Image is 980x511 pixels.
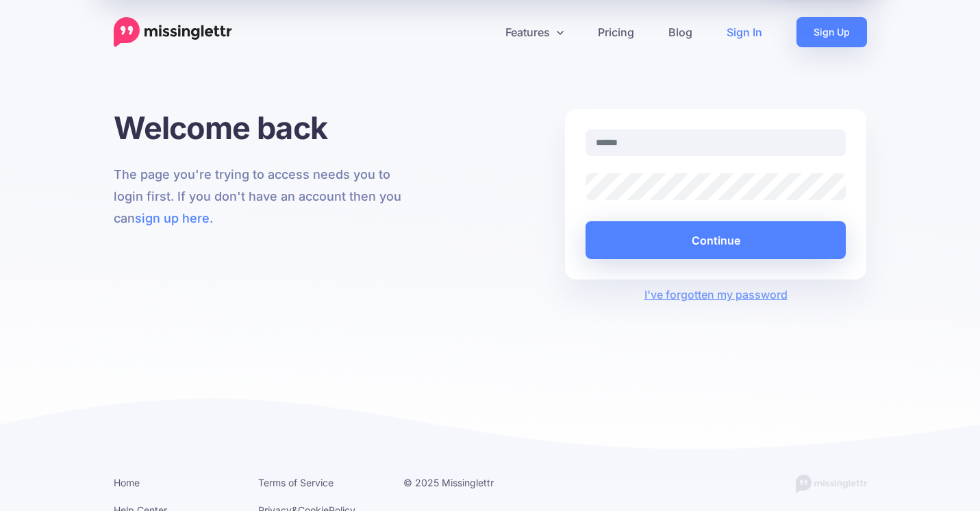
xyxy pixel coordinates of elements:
[114,164,416,229] p: The page you're trying to access needs you to login first. If you don't have an account then you ...
[796,17,867,47] a: Sign Up
[114,109,416,147] h1: Welcome back
[114,477,140,488] a: Home
[403,474,528,491] li: © 2025 Missinglettr
[651,17,709,47] a: Blog
[258,477,334,488] a: Terms of Service
[709,17,779,47] a: Sign In
[135,211,210,225] a: sign up here
[644,288,788,301] a: I've forgotten my password
[488,17,581,47] a: Features
[586,221,846,259] button: Continue
[581,17,651,47] a: Pricing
